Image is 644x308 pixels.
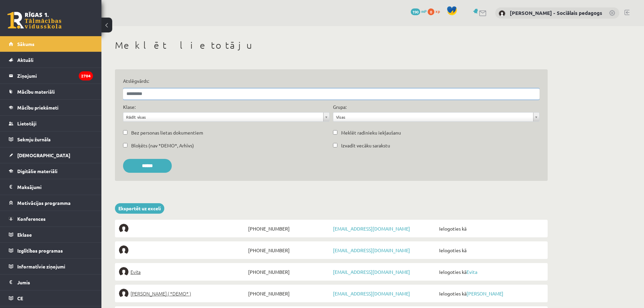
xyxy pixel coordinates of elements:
span: Sekmju žurnāls [17,136,51,142]
a: Jumis [9,275,93,290]
label: Bez personas lietas dokumentiem [131,129,203,136]
label: Grupa: [333,103,347,111]
span: Rādīt visas [126,113,320,121]
span: Ielogoties kā [437,289,544,298]
h1: Meklēt lietotāju [115,40,548,51]
a: Lietotāji [9,116,93,131]
span: [PHONE_NUMBER] [246,267,331,277]
a: Evita [467,269,477,275]
a: [PERSON_NAME] ( *DEMO* ) [119,289,246,298]
span: Visas [336,113,530,121]
a: Aktuāli [9,52,93,68]
span: 0 [428,8,434,15]
span: Mācību priekšmeti [17,104,58,111]
span: CE [17,295,23,301]
a: Digitālie materiāli [9,163,93,179]
span: [PHONE_NUMBER] [246,245,331,255]
legend: Ziņojumi [17,68,93,84]
span: Sākums [17,41,34,47]
a: Rīgas 1. Tālmācības vidusskola [7,12,62,29]
a: Mācību priekšmeti [9,100,93,115]
label: Bloķēts (nav *DEMO*, Arhīvs) [131,142,194,149]
span: Informatīvie ziņojumi [17,263,65,269]
span: [PHONE_NUMBER] [246,224,331,233]
a: [DEMOGRAPHIC_DATA] [9,147,93,163]
label: Atslēgvārds: [123,77,540,85]
span: [PERSON_NAME] ( *DEMO* ) [130,289,191,298]
a: Eksportēt uz exceli [115,203,164,214]
span: 190 [411,8,420,15]
a: Sekmju žurnāls [9,132,93,147]
a: Informatīvie ziņojumi [9,259,93,274]
a: CE [9,290,93,306]
span: Ielogoties kā [437,245,544,255]
img: Evita [119,267,128,277]
span: mP [421,8,427,14]
a: Konferences [9,211,93,227]
a: [EMAIL_ADDRESS][DOMAIN_NAME] [333,269,410,275]
span: Mācību materiāli [17,89,55,95]
a: [PERSON_NAME] - Sociālais pedagogs [510,9,602,16]
a: 190 mP [411,8,427,14]
a: [EMAIL_ADDRESS][DOMAIN_NAME] [333,290,410,297]
img: Elīna Elizabete Ancveriņa [119,289,128,298]
a: Rādīt visas [123,113,329,121]
label: Izvadīt vecāku sarakstu [341,142,390,149]
span: Jumis [17,279,30,285]
span: Ielogoties kā [437,267,544,277]
span: Konferences [17,216,46,222]
span: Lietotāji [17,120,37,126]
a: [EMAIL_ADDRESS][DOMAIN_NAME] [333,226,410,232]
img: Dagnija Gaubšteina - Sociālais pedagogs [499,10,505,17]
span: [PHONE_NUMBER] [246,289,331,298]
legend: Maksājumi [17,179,93,195]
a: 0 xp [428,8,443,14]
span: Aktuāli [17,57,33,63]
label: Klase: [123,103,136,111]
a: Motivācijas programma [9,195,93,211]
span: Evita [130,267,141,277]
span: Digitālie materiāli [17,168,57,174]
span: Eklase [17,232,32,238]
label: Meklēt radinieku iekļaušanu [341,129,401,136]
a: Sākums [9,36,93,52]
a: Ziņojumi2704 [9,68,93,84]
a: Evita [119,267,246,277]
a: Izglītības programas [9,243,93,258]
span: Motivācijas programma [17,200,71,206]
a: Eklase [9,227,93,242]
span: xp [435,8,440,14]
span: Ielogoties kā [437,224,544,233]
i: 2704 [79,71,93,80]
a: [EMAIL_ADDRESS][DOMAIN_NAME] [333,247,410,253]
a: [PERSON_NAME] [467,290,503,297]
a: Mācību materiāli [9,84,93,99]
a: Maksājumi [9,179,93,195]
span: [DEMOGRAPHIC_DATA] [17,152,70,158]
span: Izglītības programas [17,247,63,254]
a: Visas [333,113,539,121]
